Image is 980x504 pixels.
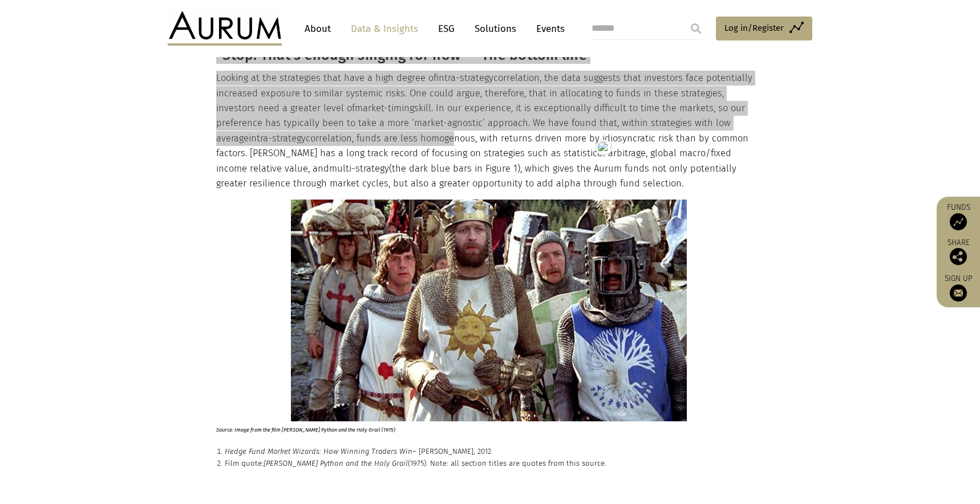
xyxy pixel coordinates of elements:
p: Film quote: (1975). Note: all section titles are quotes from this source. [225,457,764,469]
a: ESG [432,18,460,39]
span: market-timing [355,103,414,113]
a: Log in/Register [716,17,812,40]
a: Solutions [469,18,522,39]
a: Funds [942,202,974,230]
p: Looking at the strategies that have a high degree of correlation, the data suggests that investor... [216,71,761,191]
a: Events [531,18,565,39]
em: [PERSON_NAME] Python and the Holy Grail [264,459,408,468]
img: Aurum [168,11,282,46]
a: Sign up [942,274,974,302]
span: Log in/Register [724,21,784,35]
a: About [299,18,337,39]
em: Hedge Fund Market Wizards: How Winning Traders Win [225,447,412,456]
div: Share [942,239,974,265]
span: market-agnostic [414,117,483,128]
span: intra-strategy [439,72,493,83]
small: Source: Image from the film [PERSON_NAME] Python and the Holy Grail (1975) [216,426,395,433]
img: Share this post [950,248,967,265]
img: Sign up to our newsletter [950,284,967,302]
input: Submit [685,17,707,40]
img: Access Funds [950,213,967,230]
span: multi-strategy [329,163,389,174]
a: Data & Insights [345,18,424,39]
span: intra-strategy [249,133,306,144]
p: – [PERSON_NAME], 2012 [225,445,764,457]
